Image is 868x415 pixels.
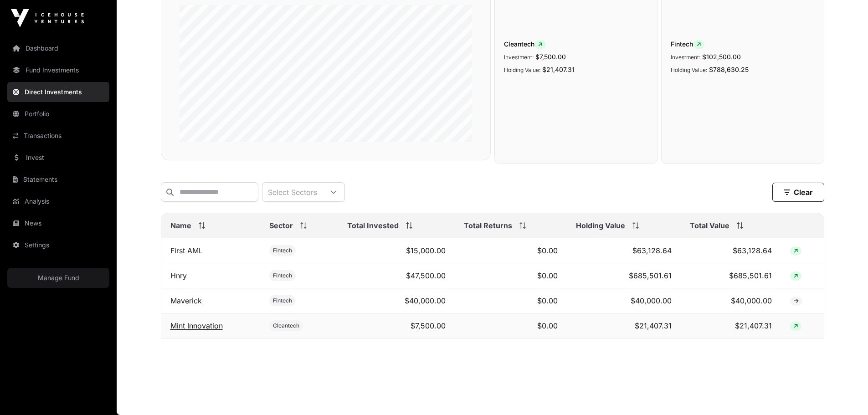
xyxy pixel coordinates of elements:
[347,220,399,231] span: Total Invested
[455,238,567,263] td: $0.00
[338,263,455,288] td: $47,500.00
[455,288,567,313] td: $0.00
[576,220,625,231] span: Holding Value
[702,53,741,61] span: $102,500.00
[455,313,567,338] td: $0.00
[7,60,109,80] a: Fund Investments
[681,288,781,313] td: $40,000.00
[273,322,299,329] span: Cleantech
[7,191,109,211] a: Analysis
[455,263,567,288] td: $0.00
[671,54,700,61] span: Investment:
[504,40,648,49] span: Cleantech
[170,321,223,330] a: Mint Innovation
[269,220,293,231] span: Sector
[464,220,512,231] span: Total Returns
[7,148,109,168] a: Invest
[542,66,575,73] span: $21,407.31
[681,238,781,263] td: $63,128.64
[7,126,109,146] a: Transactions
[567,313,680,338] td: $21,407.31
[262,183,323,201] div: Select Sectors
[690,220,729,231] span: Total Value
[7,38,109,58] a: Dashboard
[338,313,455,338] td: $7,500.00
[681,263,781,288] td: $685,501.61
[504,67,540,73] span: Holding Value:
[170,220,191,231] span: Name
[822,371,868,415] iframe: Chat Widget
[535,53,566,61] span: $7,500.00
[7,82,109,102] a: Direct Investments
[709,66,749,73] span: $788,630.25
[504,54,534,61] span: Investment:
[338,238,455,263] td: $15,000.00
[567,263,680,288] td: $685,501.61
[7,169,109,190] a: Statements
[7,268,109,288] a: Manage Fund
[170,296,202,305] a: Maverick
[772,183,824,202] button: Clear
[7,213,109,233] a: News
[567,288,680,313] td: $40,000.00
[11,9,84,27] img: Icehouse Ventures Logo
[7,104,109,124] a: Portfolio
[273,247,292,254] span: Fintech
[170,271,187,280] a: Hnry
[338,288,455,313] td: $40,000.00
[273,272,292,279] span: Fintech
[567,238,680,263] td: $63,128.64
[681,313,781,338] td: $21,407.31
[671,40,815,49] span: Fintech
[671,67,707,73] span: Holding Value:
[170,246,203,255] a: First AML
[273,297,292,304] span: Fintech
[7,235,109,255] a: Settings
